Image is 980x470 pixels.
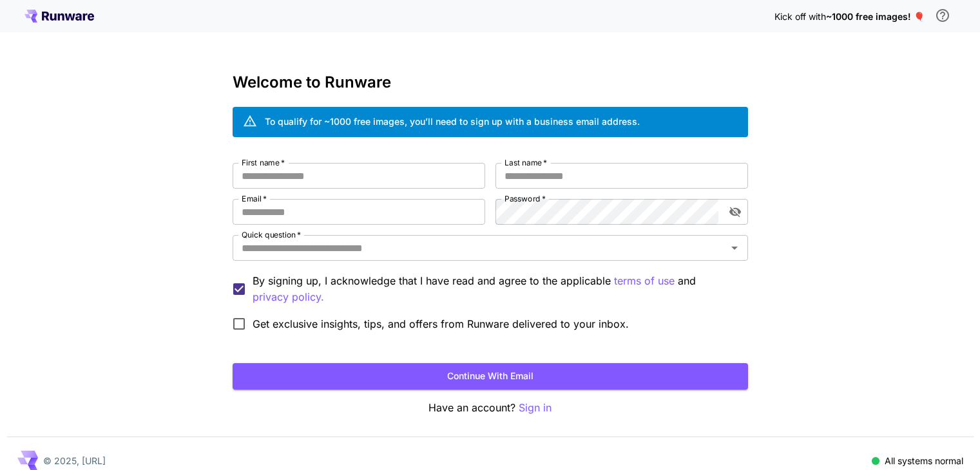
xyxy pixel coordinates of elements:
[233,400,748,416] p: Have an account?
[504,157,547,168] label: Last name
[885,454,963,467] p: All systems normal
[504,193,546,204] label: Password
[253,289,324,305] button: By signing up, I acknowledge that I have read and agree to the applicable terms of use and
[43,454,106,467] p: © 2025, [URL]
[614,273,675,289] button: By signing up, I acknowledge that I have read and agree to the applicable and privacy policy.
[614,273,675,289] p: terms of use
[724,200,747,223] button: toggle password visibility
[519,400,552,416] button: Sign in
[233,363,748,390] button: Continue with email
[242,157,285,168] label: First name
[253,316,629,332] span: Get exclusive insights, tips, and offers from Runware delivered to your inbox.
[253,273,738,305] p: By signing up, I acknowledge that I have read and agree to the applicable and
[774,11,826,22] span: Kick off with
[826,11,925,22] span: ~1000 free images! 🎈
[930,3,956,28] button: In order to qualify for free credit, you need to sign up with a business email address and click ...
[242,229,301,240] label: Quick question
[265,115,640,128] div: To qualify for ~1000 free images, you’ll need to sign up with a business email address.
[233,73,748,91] h3: Welcome to Runware
[725,239,744,257] button: Open
[253,289,324,305] p: privacy policy.
[242,193,267,204] label: Email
